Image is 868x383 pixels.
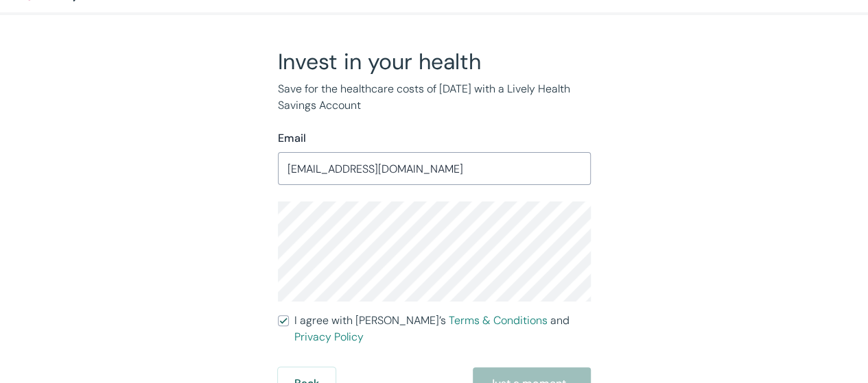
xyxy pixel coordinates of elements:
a: Privacy Policy [294,330,364,344]
label: Email [278,130,306,147]
a: Terms & Conditions [449,313,548,328]
h2: Invest in your health [278,48,591,75]
span: I agree with [PERSON_NAME]’s and [294,312,591,345]
p: Save for the healthcare costs of [DATE] with a Lively Health Savings Account [278,81,591,114]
